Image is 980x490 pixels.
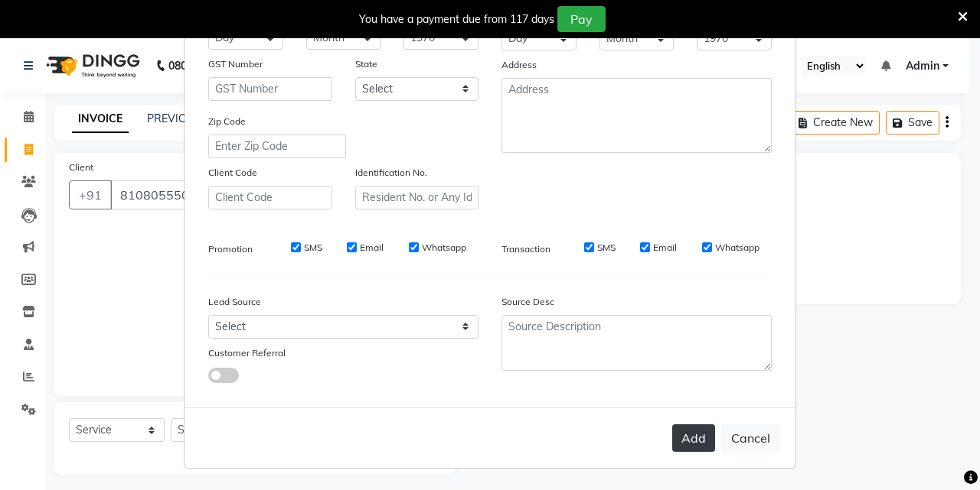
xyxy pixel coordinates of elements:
label: SMS [597,241,616,255]
label: Client Code [208,166,257,180]
label: Lead Source [208,295,261,309]
label: GST Number [208,57,263,71]
button: Add [672,424,715,452]
div: You have a payment due from 117 days [359,11,554,28]
input: Resident No. or Any Id [355,186,479,209]
label: SMS [304,241,322,255]
label: Address [501,58,537,72]
label: Promotion [208,242,253,256]
label: Whatsapp [422,241,466,255]
label: Customer Referral [208,346,286,360]
label: Zip Code [208,115,246,128]
button: Pay [557,6,606,32]
button: Cancel [721,423,780,453]
label: Transaction [501,242,550,256]
input: Enter Zip Code [208,135,346,158]
label: Source Desc [501,295,554,309]
input: GST Number [208,77,332,101]
label: State [355,57,377,71]
label: Identification No. [355,166,427,180]
label: Whatsapp [715,241,759,255]
label: Email [653,241,677,255]
input: Client Code [208,186,332,209]
label: Email [360,241,384,255]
